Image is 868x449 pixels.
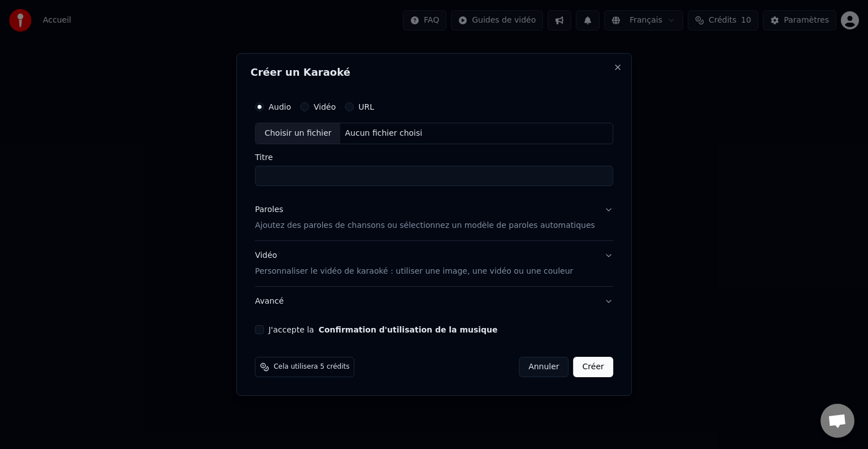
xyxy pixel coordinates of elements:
p: Ajoutez des paroles de chansons ou sélectionnez un modèle de paroles automatiques [255,220,595,231]
span: Cela utilisera 5 crédits [274,362,349,372]
button: Créer [574,357,613,377]
div: Paroles [255,204,283,215]
label: URL [358,103,374,111]
button: ParolesAjoutez des paroles de chansons ou sélectionnez un modèle de paroles automatiques [255,195,613,240]
div: Aucun fichier choisi [341,128,427,139]
label: Titre [255,153,613,161]
label: J'accepte la [268,326,497,334]
label: Audio [268,103,291,111]
p: Personnaliser le vidéo de karaoké : utiliser une image, une vidéo ou une couleur [255,266,573,277]
label: Vidéo [314,103,336,111]
div: Choisir un fichier [255,123,340,144]
div: Vidéo [255,250,573,277]
button: Annuler [519,357,568,377]
button: Avancé [255,287,613,316]
button: J'accepte la [319,326,498,334]
button: VidéoPersonnaliser le vidéo de karaoké : utiliser une image, une vidéo ou une couleur [255,241,613,286]
h2: Créer un Karaoké [250,67,618,77]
